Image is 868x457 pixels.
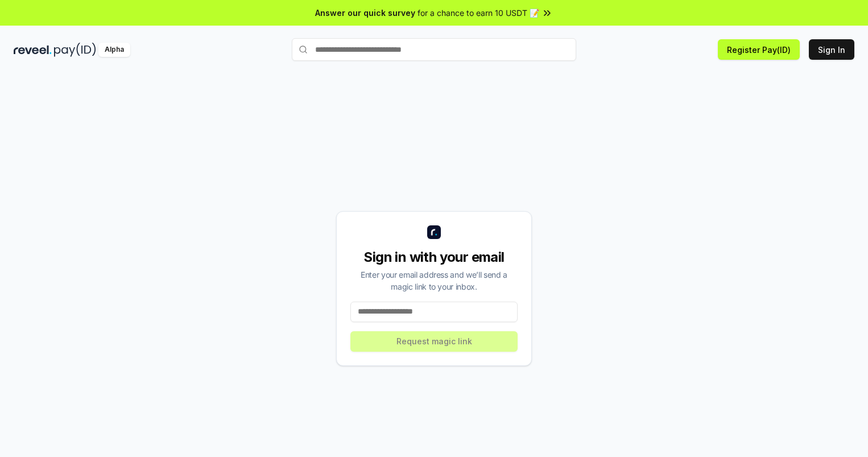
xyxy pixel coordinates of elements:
div: Sign in with your email [350,248,518,266]
span: for a chance to earn 10 USDT 📝 [418,7,539,19]
img: reveel_dark [14,43,52,57]
button: Register Pay(ID) [718,39,800,60]
img: pay_id [54,43,96,57]
div: Enter your email address and we’ll send a magic link to your inbox. [350,269,518,293]
img: logo_small [427,225,441,239]
span: Answer our quick survey [315,7,415,19]
button: Sign In [809,39,854,60]
div: Alpha [98,43,130,57]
